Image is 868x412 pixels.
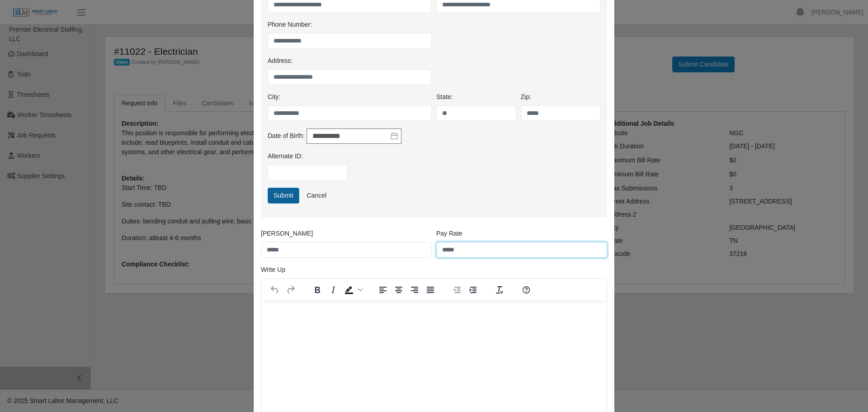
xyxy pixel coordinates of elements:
button: Decrease indent [449,284,465,296]
label: [PERSON_NAME] [261,229,313,238]
label: Address: [268,56,292,66]
a: Cancel [301,188,332,204]
button: Increase indent [465,284,481,296]
button: Align right [407,284,422,296]
button: Redo [283,284,298,296]
label: Phone Number: [268,20,312,29]
label: Zip: [521,92,531,102]
button: Align left [375,284,391,296]
label: City: [268,92,280,102]
button: Submit [268,188,299,204]
button: Justify [423,284,438,296]
button: Undo [267,284,283,296]
label: Alternate ID: [268,152,303,161]
label: Write Up [261,265,285,275]
label: Date of Birth: [268,131,305,141]
button: Help [519,284,534,296]
label: Pay Rate [436,229,462,238]
label: State: [436,92,453,102]
div: Background color Black [341,284,364,296]
button: Italic [325,284,341,296]
button: Align center [391,284,406,296]
button: Bold [310,284,325,296]
button: Clear formatting [492,284,507,296]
